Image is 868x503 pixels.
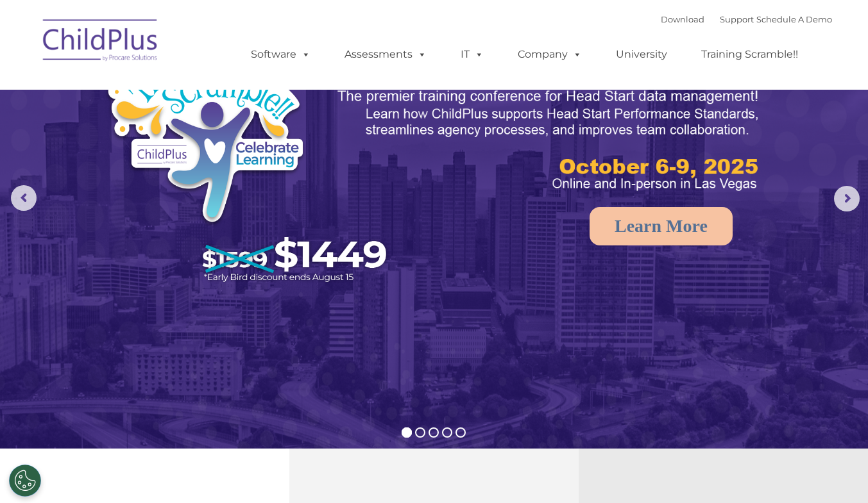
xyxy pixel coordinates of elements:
button: Cookies Settings [9,465,41,497]
font: | [661,14,832,24]
img: ChildPlus by Procare Solutions [37,10,165,74]
span: Last name [178,85,217,94]
a: University [603,42,680,67]
a: Download [661,14,704,24]
span: Phone number [178,137,233,147]
a: Schedule A Demo [756,14,832,24]
a: IT [448,42,497,67]
a: Assessments [332,42,439,67]
a: Training Scramble!! [688,42,811,67]
a: Support [720,14,754,24]
a: Company [505,42,595,67]
a: Software [238,42,323,67]
a: Learn More [590,207,733,245]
